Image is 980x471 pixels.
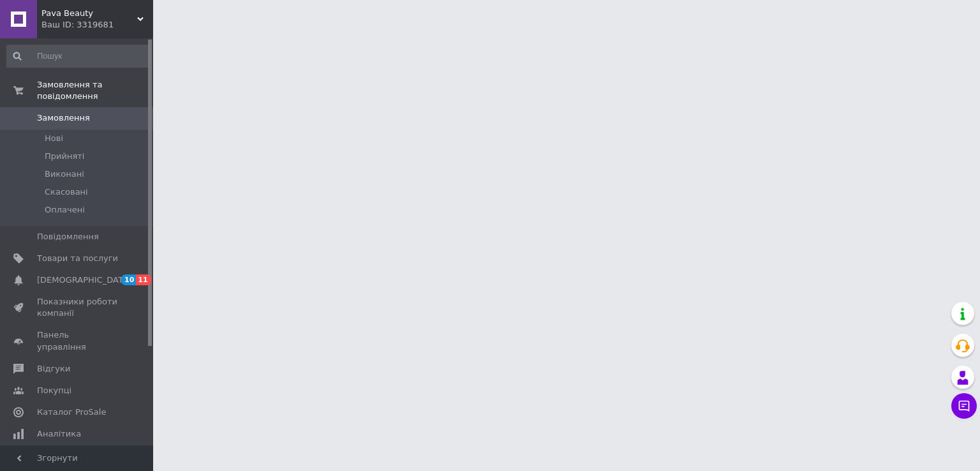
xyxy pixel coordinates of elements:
[37,329,118,352] span: Панель управління
[41,8,137,19] span: Pava Beauty
[37,274,131,286] span: [DEMOGRAPHIC_DATA]
[136,274,151,285] span: 11
[45,204,85,216] span: Оплачені
[37,428,81,440] span: Аналітика
[37,296,118,319] span: Показники роботи компанії
[121,274,136,285] span: 10
[37,385,71,396] span: Покупці
[41,19,153,31] div: Ваш ID: 3319681
[951,393,977,419] button: Чат з покупцем
[45,168,84,180] span: Виконані
[37,79,153,102] span: Замовлення та повідомлення
[37,112,90,124] span: Замовлення
[37,231,99,243] span: Повідомлення
[37,363,70,375] span: Відгуки
[6,45,151,68] input: Пошук
[45,151,84,162] span: Прийняті
[45,186,88,198] span: Скасовані
[37,407,106,418] span: Каталог ProSale
[37,253,118,264] span: Товари та послуги
[45,133,63,144] span: Нові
